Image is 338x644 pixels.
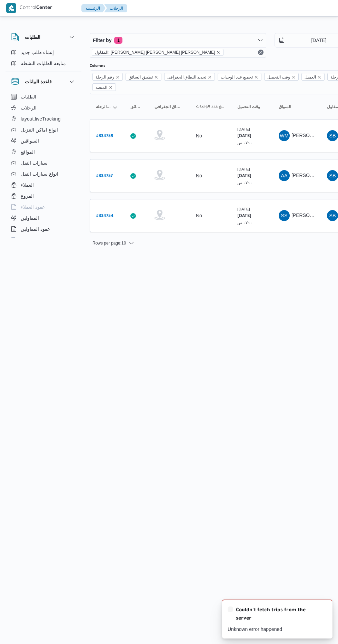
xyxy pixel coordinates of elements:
span: متابعة الطلبات النشطة [21,59,66,67]
span: انواع اماكن التنزيل [21,126,58,134]
span: WM [280,130,289,141]
button: Remove [257,48,265,56]
span: [PERSON_NAME] [291,173,331,178]
svg: Sorted in descending order [112,104,118,110]
button: Remove العميل from selection in this group [317,75,321,79]
span: SB [329,210,336,221]
span: العميل [305,73,316,81]
button: الفروع [8,190,79,201]
span: المقاولين [21,214,39,222]
div: Wjadi Muhammad Abadalftah Ahmad Badir [279,130,290,141]
button: قاعدة البيانات [11,77,76,86]
span: Filter by [93,36,111,44]
span: تجميع عدد الوحدات [218,73,261,81]
button: remove selected entity [216,50,220,54]
p: Unknown error happened [228,626,327,633]
span: وقت التحميل [267,73,290,81]
span: المواقع [21,148,35,156]
div: Shrif Badr Abad Alhamaid Abad Alamajid Badr [327,130,338,141]
button: انواع اماكن التنزيل [8,124,79,135]
span: المنصه [96,84,107,91]
span: SS [281,210,287,221]
span: AA [281,170,287,181]
span: سيارات النقل [21,159,48,167]
span: الرحلات [21,104,37,112]
button: Rows per page:10 [90,239,137,247]
span: الفروع [21,192,34,200]
a: #334754 [96,211,113,220]
button: وقت التحميل [235,101,269,112]
b: [DATE] [237,214,251,219]
button: تطبيق السائق [128,101,145,112]
button: layout.liveTracking [8,113,79,124]
b: # 334759 [96,134,113,139]
span: تحديد النطاق الجغرافى [167,73,207,81]
button: الرئيسيه [81,4,106,12]
span: عقود المقاولين [21,225,50,233]
a: #334759 [96,131,113,141]
b: # 334757 [96,174,113,179]
a: #334757 [96,171,113,180]
div: قاعدة البيانات [6,91,81,240]
span: Rows per page : 10 [92,239,126,247]
small: ٠٧:٠٠ ص [237,141,253,145]
button: Filter by1 active filters [90,33,266,47]
div: Abadalamunam Ahmad Ali Alnajar [279,170,290,181]
span: تطبيق السائق [129,73,152,81]
button: السواقين [8,135,79,146]
h3: قاعدة البيانات [25,77,52,86]
b: # 334754 [96,214,113,219]
span: تحديد النطاق الجغرافى [164,73,215,81]
button: عقود المقاولين [8,224,79,235]
span: المنصه [92,83,116,91]
img: X8yXhbKr1z7QwAAAABJRU5ErkJggg== [6,3,16,13]
button: المقاولين [8,212,79,224]
span: إنشاء طلب جديد [21,48,54,56]
span: رقم الرحلة [92,73,123,81]
button: إنشاء طلب جديد [8,47,79,58]
span: layout.liveTracking [21,115,60,123]
button: Remove المنصه from selection in this group [109,85,113,90]
span: تطبيق السائق [130,104,142,110]
span: انواع سيارات النقل [21,170,58,178]
div: No [196,173,202,179]
span: العملاء [21,181,34,189]
div: Samuh Samahan Ahmad Abadallah [279,210,290,221]
span: تجميع عدد الوحدات [196,104,225,110]
button: اجهزة التليفون [8,235,79,246]
button: الطلبات [11,33,76,41]
button: السواق [276,101,317,112]
span: وقت التحميل [237,104,260,110]
span: تجميع عدد الوحدات [221,73,253,81]
button: عقود العملاء [8,201,79,212]
button: المواقع [8,146,79,157]
button: متابعة الطلبات النشطة [8,58,79,69]
span: السواقين [21,137,39,145]
button: الطلبات [8,91,79,102]
span: اجهزة التليفون [21,236,49,244]
small: [DATE] [237,167,250,171]
div: No [196,212,202,219]
small: ٠٧:٠٠ ص [237,220,253,225]
small: ٠٧:٠٠ ص [237,180,253,185]
b: [DATE] [237,174,251,179]
b: [DATE] [237,134,251,139]
button: العملاء [8,179,79,190]
span: تطبيق السائق [126,73,161,81]
span: SB [329,130,336,141]
small: [DATE] [237,207,250,211]
button: الرحلات [104,4,127,12]
button: سيارات النقل [8,157,79,168]
button: الرحلات [8,102,79,113]
button: انواع سيارات النقل [8,168,79,179]
span: المقاول: شريف بدر عبد الحميد عبد المجيد بدر [92,49,223,56]
b: Center [36,6,52,11]
button: Remove وقت التحميل from selection in this group [291,75,296,79]
span: الطلبات [21,93,36,101]
span: Couldn't fetch trips from the server [236,606,319,623]
button: Remove رقم الرحلة from selection in this group [116,75,120,79]
span: عقود العملاء [21,203,45,211]
button: Remove تجميع عدد الوحدات from selection in this group [254,75,258,79]
div: No [196,133,202,139]
span: رقم الرحلة; Sorted in descending order [96,104,111,110]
